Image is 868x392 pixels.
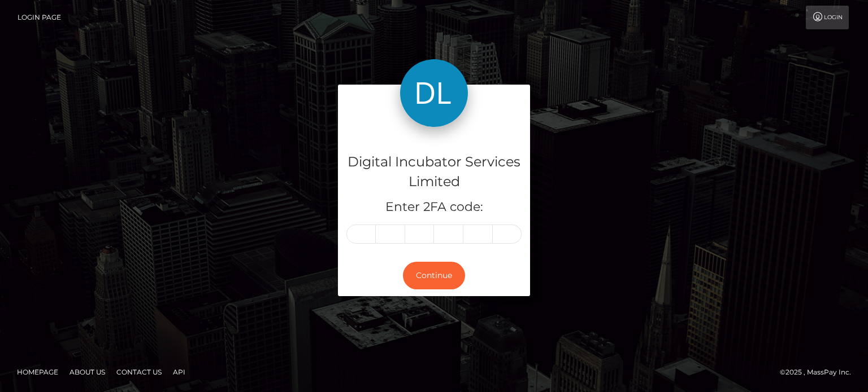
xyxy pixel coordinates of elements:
a: API [168,363,190,381]
a: Homepage [12,363,63,381]
h4: Digital Incubator Services Limited [346,152,522,192]
a: Login Page [18,6,61,29]
h5: Enter 2FA code: [346,199,522,216]
img: Digital Incubator Services Limited [400,59,468,127]
a: Login [806,6,849,29]
div: © 2025 , MassPay Inc. [780,366,860,378]
a: Contact Us [112,363,166,381]
button: Continue [403,262,465,289]
a: About Us [65,363,110,381]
